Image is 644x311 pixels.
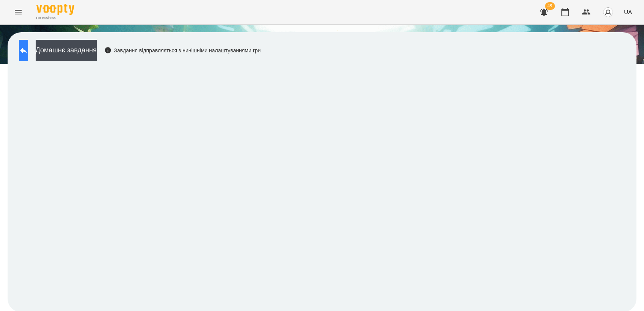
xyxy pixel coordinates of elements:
img: avatar_s.png [603,7,613,17]
button: Menu [9,3,27,21]
span: 49 [545,2,555,10]
div: Завдання відправляється з нинішніми налаштуваннями гри [104,47,261,54]
span: UA [624,8,632,16]
img: Voopty Logo [36,4,74,15]
button: UA [621,5,635,19]
span: For Business [36,16,74,20]
button: Домашнє завдання [36,40,97,61]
